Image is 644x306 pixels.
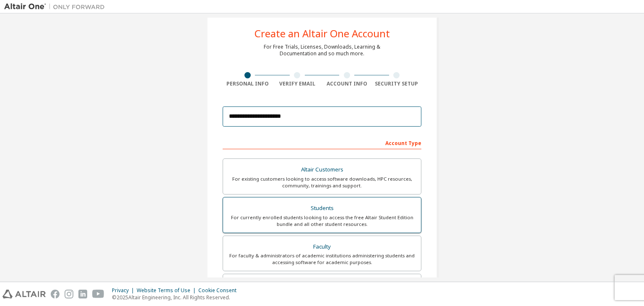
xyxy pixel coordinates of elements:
[254,29,390,39] div: Create an Altair One Account
[92,290,104,298] img: youtube.svg
[198,287,241,294] div: Cookie Consent
[137,287,198,294] div: Website Terms of Use
[223,80,273,87] div: Personal Info
[228,214,416,228] div: For currently enrolled students looking to access the free Altair Student Edition bundle and all ...
[3,290,46,298] img: altair_logo.svg
[228,202,416,214] div: Students
[228,241,416,253] div: Faculty
[228,164,416,176] div: Altair Customers
[51,290,60,298] img: facebook.svg
[372,80,422,87] div: Security Setup
[264,44,380,57] div: For Free Trials, Licenses, Downloads, Learning & Documentation and so much more.
[112,287,137,294] div: Privacy
[228,176,416,189] div: For existing customers looking to access software downloads, HPC resources, community, trainings ...
[223,136,421,149] div: Account Type
[273,80,322,87] div: Verify Email
[78,290,87,298] img: linkedin.svg
[228,252,416,266] div: For faculty & administrators of academic institutions administering students and accessing softwa...
[65,290,73,298] img: instagram.svg
[322,80,372,87] div: Account Info
[112,294,241,301] p: © 2025 Altair Engineering, Inc. All Rights Reserved.
[4,3,109,11] img: Altair One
